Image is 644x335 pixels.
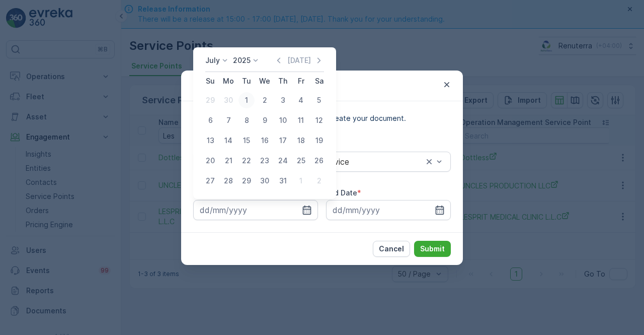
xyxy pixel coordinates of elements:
div: 25 [293,153,309,169]
div: 1 [293,173,309,189]
div: 5 [311,92,327,108]
p: [DATE] [287,55,311,65]
div: 16 [257,132,273,149]
div: 17 [275,132,291,149]
div: 30 [257,173,273,189]
div: 10 [275,112,291,128]
div: 2 [257,92,273,108]
div: 29 [202,92,218,108]
th: Wednesday [256,72,274,90]
th: Saturday [310,72,328,90]
th: Monday [219,72,237,90]
p: 2025 [233,55,251,65]
div: 22 [238,153,255,169]
div: 23 [257,153,273,169]
div: 9 [257,112,273,128]
div: 12 [311,112,327,128]
div: 7 [220,112,236,128]
div: 19 [311,132,327,149]
p: Submit [420,244,445,254]
th: Sunday [201,72,219,90]
button: Cancel [373,241,410,257]
p: July [205,55,220,65]
div: 28 [220,173,236,189]
input: dd/mm/yyyy [193,200,318,220]
div: 15 [238,132,255,149]
div: 14 [220,132,236,149]
div: 26 [311,153,327,169]
div: 1 [238,92,255,108]
div: 31 [275,173,291,189]
div: 4 [293,92,309,108]
th: Thursday [274,72,292,90]
div: 27 [202,173,218,189]
div: 29 [238,173,255,189]
div: 30 [220,92,236,108]
label: End Date [326,188,357,197]
input: dd/mm/yyyy [326,200,451,220]
div: 20 [202,153,218,169]
div: 11 [293,112,309,128]
div: 3 [275,92,291,108]
th: Friday [292,72,310,90]
button: Submit [414,241,451,257]
div: 18 [293,132,309,149]
div: 21 [220,153,236,169]
div: 24 [275,153,291,169]
div: 6 [202,112,218,128]
div: 13 [202,132,218,149]
div: 8 [238,112,255,128]
th: Tuesday [237,72,256,90]
div: 2 [311,173,327,189]
p: Cancel [379,244,404,254]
